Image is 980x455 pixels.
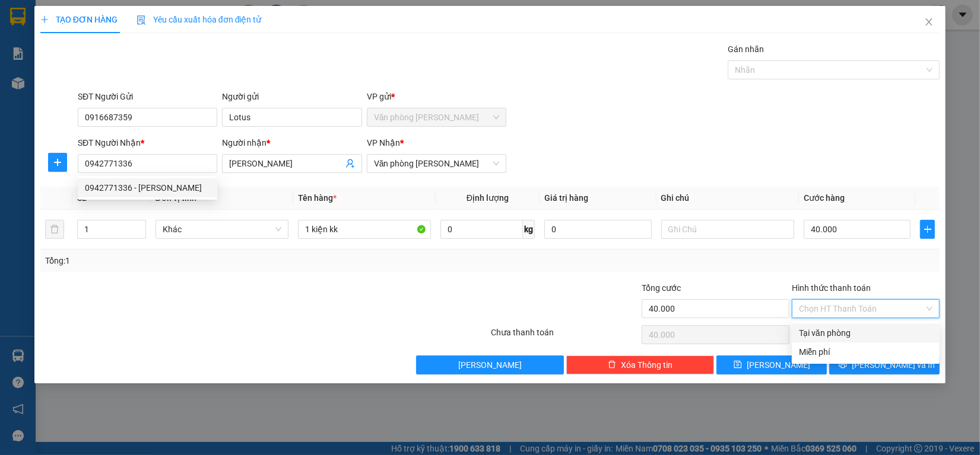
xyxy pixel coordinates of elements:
[298,220,431,239] input: VD: Bàn, Ghế
[367,138,400,148] span: VP Nhận
[374,155,499,172] span: Văn phòng Vũ Linh
[49,158,66,167] span: plus
[374,108,499,126] span: Văn phòng Cao Thắng
[5,85,226,100] li: 1900 8181
[621,358,673,371] span: Xóa Thông tin
[523,220,535,239] span: kg
[416,355,564,374] button: [PERSON_NAME]
[222,136,361,149] div: Người nhận
[716,355,827,374] button: save[PERSON_NAME]
[920,220,935,239] button: plus
[5,88,15,97] span: phone
[852,358,935,371] span: [PERSON_NAME] và In
[45,220,64,239] button: delete
[345,159,355,168] span: user-add
[829,355,940,374] button: printer[PERSON_NAME] và In
[5,26,226,86] li: E11, Đường số 8, Khu dân cư Nông [GEOGRAPHIC_DATA], Kv.[GEOGRAPHIC_DATA], [GEOGRAPHIC_DATA]
[490,326,640,347] div: Chưa thanh toán
[656,187,799,210] th: Ghi chú
[40,15,49,24] span: plus
[137,15,262,24] span: Yêu cầu xuất hóa đơn điện tử
[804,193,845,203] span: Cước hàng
[912,6,946,39] button: Close
[68,8,168,23] b: [PERSON_NAME]
[839,360,847,370] span: printer
[78,136,217,149] div: SĐT Người Nhận
[924,17,934,27] span: close
[734,360,742,370] span: save
[608,360,616,370] span: delete
[728,44,764,54] label: Gán nhãn
[137,15,146,25] img: icon
[544,220,652,239] input: 0
[799,326,933,339] div: Tại văn phòng
[642,283,681,293] span: Tổng cước
[222,90,361,103] div: Người gửi
[68,28,78,38] span: environment
[799,345,933,358] div: Miễn phí
[85,181,210,194] div: 0942771336 - [PERSON_NAME]
[78,178,217,197] div: 0942771336 - ANH HUY
[467,193,509,203] span: Định lượng
[48,153,67,172] button: plus
[298,193,337,203] span: Tên hàng
[163,220,281,238] span: Khác
[458,358,522,371] span: [PERSON_NAME]
[566,355,714,374] button: deleteXóa Thông tin
[5,5,65,65] img: logo.jpg
[544,193,588,203] span: Giá trị hàng
[747,358,810,371] span: [PERSON_NAME]
[78,90,217,103] div: SĐT Người Gửi
[921,225,934,234] span: plus
[40,15,118,24] span: TẠO ĐƠN HÀNG
[661,220,794,239] input: Ghi Chú
[45,254,379,267] div: Tổng: 1
[792,283,871,293] label: Hình thức thanh toán
[367,90,506,103] div: VP gửi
